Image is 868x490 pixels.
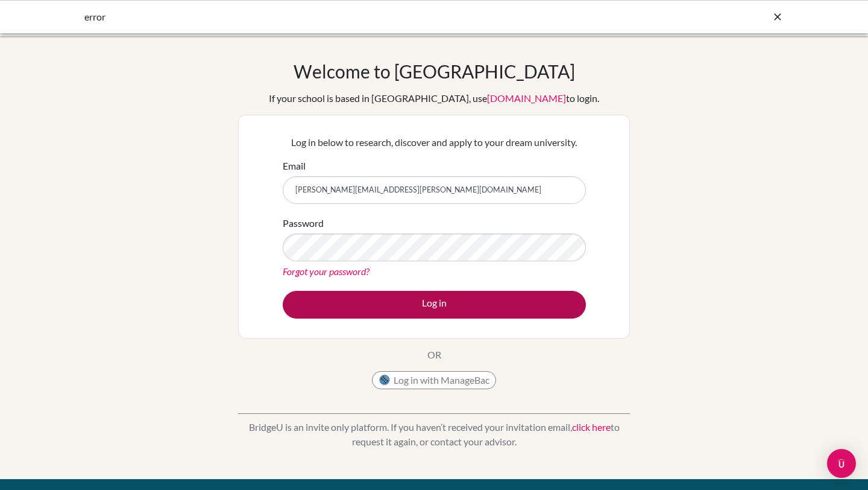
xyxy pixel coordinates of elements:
[269,91,599,106] div: If your school is based in [GEOGRAPHIC_DATA], use to login.
[283,266,370,277] a: Forgot your password?
[372,371,496,389] button: Log in with ManageBac
[487,92,566,104] a: [DOMAIN_NAME]
[84,10,603,24] div: error
[238,420,630,449] p: BridgeU is an invite only platform. If you haven’t received your invitation email, to request it ...
[572,421,611,433] a: click here
[283,216,324,231] label: Password
[283,135,586,150] p: Log in below to research, discover and apply to your dream university.
[283,291,586,319] button: Log in
[827,449,856,478] div: Open Intercom Messenger
[283,159,306,173] label: Email
[294,60,575,82] h1: Welcome to [GEOGRAPHIC_DATA]
[427,348,441,362] p: OR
